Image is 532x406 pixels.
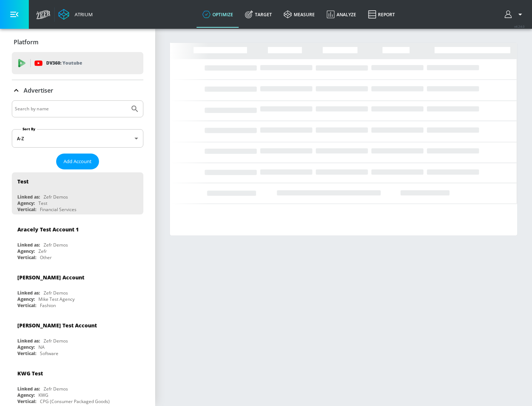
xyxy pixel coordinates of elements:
div: Vertical: [17,398,36,405]
div: A-Z [12,129,143,148]
div: NA [38,344,45,350]
p: Platform [14,38,38,46]
div: [PERSON_NAME] Test Account [17,322,97,329]
div: Vertical: [17,350,36,357]
div: Vertical: [17,206,36,213]
div: TestLinked as:Zefr DemosAgency:TestVertical:Financial Services [12,172,143,214]
div: Test [38,200,47,206]
div: Other [40,254,52,261]
div: Linked as: [17,194,40,200]
div: KWG [38,392,48,398]
div: Zefr Demos [44,386,68,392]
div: Software [40,350,58,357]
div: [PERSON_NAME] AccountLinked as:Zefr DemosAgency:Mike Test AgencyVertical:Fashion [12,268,143,310]
div: Platform [12,32,143,52]
div: Linked as: [17,386,40,392]
div: Aracely Test Account 1 [17,226,79,233]
p: Advertiser [24,86,53,94]
div: Zefr Demos [44,242,68,248]
div: Zefr Demos [44,290,68,296]
div: Fashion [40,302,56,309]
div: Mike Test Agency [38,296,75,302]
div: Test [17,178,28,185]
div: Atrium [72,11,93,18]
div: [PERSON_NAME] Test AccountLinked as:Zefr DemosAgency:NAVertical:Software [12,316,143,358]
label: Sort By [21,127,37,131]
div: KWG Test [17,370,43,377]
div: Aracely Test Account 1Linked as:Zefr DemosAgency:ZefrVertical:Other [12,220,143,262]
p: DV360: [46,59,82,67]
div: Financial Services [40,206,76,213]
div: Zefr Demos [44,194,68,200]
div: Linked as: [17,242,40,248]
div: Linked as: [17,338,40,344]
a: Target [239,1,278,28]
div: Linked as: [17,290,40,296]
div: Agency: [17,248,35,254]
a: Report [362,1,401,28]
button: Add Account [56,154,99,169]
a: Analyze [321,1,362,28]
a: optimize [197,1,239,28]
div: [PERSON_NAME] Account [17,274,84,281]
div: Agency: [17,296,35,302]
div: Agency: [17,392,35,398]
input: Search by name [15,104,127,114]
span: v 4.24.0 [514,24,525,28]
div: Zefr Demos [44,338,68,344]
div: Agency: [17,200,35,206]
a: measure [278,1,321,28]
div: CPG (Consumer Packaged Goods) [40,398,110,405]
a: Atrium [58,9,93,20]
span: Add Account [64,157,92,166]
div: DV360: Youtube [12,52,143,74]
div: Zefr [38,248,47,254]
div: Advertiser [12,80,143,101]
div: Agency: [17,344,35,350]
p: Youtube [62,59,82,67]
div: Vertical: [17,302,36,309]
div: Vertical: [17,254,36,261]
